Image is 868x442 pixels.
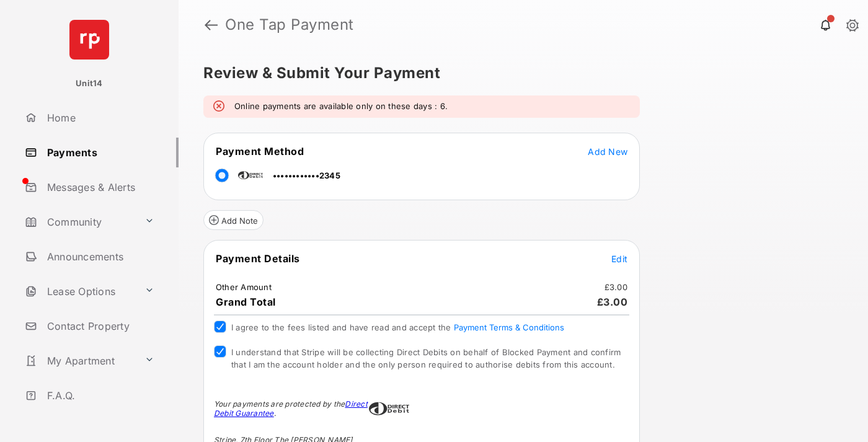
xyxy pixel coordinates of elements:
[273,170,340,180] span: ••••••••••••2345
[20,138,179,167] a: Payments
[69,20,109,60] img: svg+xml;base64,PHN2ZyB4bWxucz0iaHR0cDovL3d3dy53My5vcmcvMjAwMC9zdmciIHdpZHRoPSI2NCIgaGVpZ2h0PSI2NC...
[216,145,304,157] span: Payment Method
[20,207,139,237] a: Community
[588,145,627,157] button: Add New
[214,399,368,418] a: Direct Debit Guarantee
[231,322,564,332] span: I agree to the fees listed and have read and accept the
[20,172,179,202] a: Messages & Alerts
[76,77,103,90] p: Unit14
[231,347,621,369] span: I understand that Stripe will be collecting Direct Debits on behalf of Blocked Payment and confir...
[20,381,179,410] a: F.A.Q.
[454,322,564,332] button: I agree to the fees listed and have read and accept the
[611,254,627,264] span: Edit
[20,242,179,272] a: Announcements
[216,296,276,308] span: Grand Total
[20,276,139,306] a: Lease Options
[216,252,300,265] span: Payment Details
[597,296,628,308] span: £3.00
[234,100,448,113] em: Online payments are available only on these days : 6.
[611,252,627,265] button: Edit
[214,399,369,418] div: Your payments are protected by the .
[20,103,179,133] a: Home
[20,346,139,376] a: My Apartment
[203,66,833,81] h5: Review & Submit Your Payment
[604,281,628,293] td: £3.00
[20,311,179,341] a: Contact Property
[225,17,354,32] strong: One Tap Payment
[203,210,263,230] button: Add Note
[588,146,627,157] span: Add New
[215,281,272,293] td: Other Amount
